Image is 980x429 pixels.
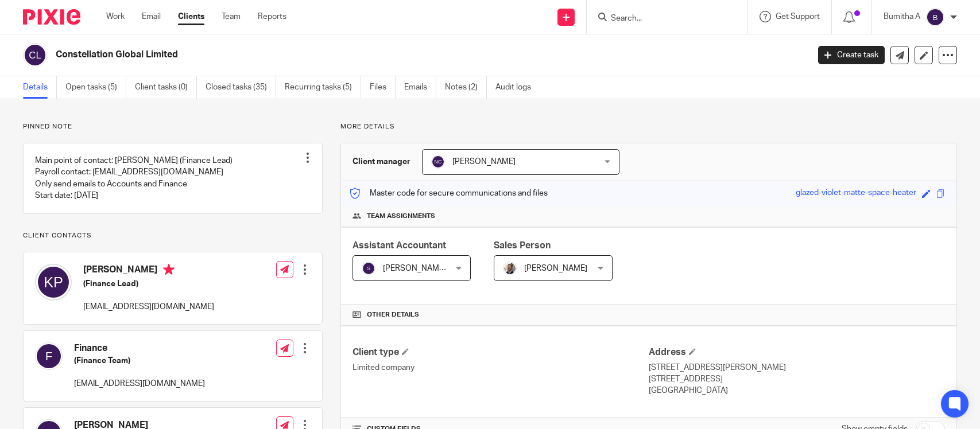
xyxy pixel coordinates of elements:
[649,385,945,396] p: [GEOGRAPHIC_DATA]
[258,11,286,22] a: Reports
[83,278,214,290] h5: (Finance Lead)
[610,14,713,24] input: Search
[23,122,323,131] p: Pinned note
[285,76,361,99] a: Recurring tasks (5)
[495,76,540,99] a: Audit logs
[142,11,161,22] a: Email
[524,264,587,272] span: [PERSON_NAME]
[23,9,80,25] img: Pixie
[367,212,435,221] span: Team assignments
[649,346,945,358] h4: Address
[74,378,205,389] p: [EMAIL_ADDRESS][DOMAIN_NAME]
[494,241,551,250] span: Sales Person
[206,76,276,99] a: Closed tasks (35)
[56,49,652,61] h2: Constellation Global Limited
[926,8,944,26] img: svg%3E
[452,158,516,166] span: [PERSON_NAME]
[74,355,205,366] h5: (Finance Team)
[649,362,945,373] p: [STREET_ADDRESS][PERSON_NAME]
[818,46,885,64] a: Create task
[370,76,396,99] a: Files
[503,262,517,275] img: Matt%20Circle.png
[35,264,72,301] img: svg%3E
[23,43,47,67] img: svg%3E
[106,11,125,22] a: Work
[796,187,916,200] div: glazed-violet-matte-space-heater
[135,76,197,99] a: Client tasks (0)
[353,346,649,358] h4: Client type
[649,373,945,385] p: [STREET_ADDRESS]
[404,76,436,99] a: Emails
[350,188,548,199] p: Master code for secure communications and files
[362,262,375,275] img: svg%3E
[367,310,419,319] span: Other details
[353,241,446,250] span: Assistant Accountant
[178,11,204,22] a: Clients
[353,156,410,167] h3: Client manager
[163,264,175,275] i: Primary
[431,155,445,169] img: svg%3E
[776,13,820,21] span: Get Support
[74,342,205,354] h4: Finance
[353,362,649,373] p: Limited company
[83,264,214,278] h4: [PERSON_NAME]
[23,231,323,240] p: Client contacts
[23,76,57,99] a: Details
[884,11,920,22] p: Bumitha A
[445,76,487,99] a: Notes (2)
[83,301,214,313] p: [EMAIL_ADDRESS][DOMAIN_NAME]
[65,76,126,99] a: Open tasks (5)
[222,11,241,22] a: Team
[35,342,63,370] img: svg%3E
[383,264,460,272] span: [PERSON_NAME] K V
[340,122,957,131] p: More details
